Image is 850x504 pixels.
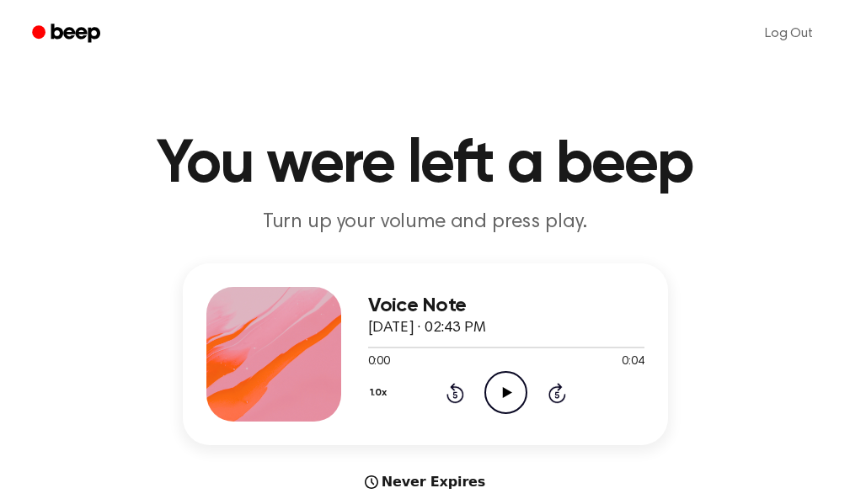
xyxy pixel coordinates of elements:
[20,18,115,50] a: Beep
[622,353,644,371] span: 0:04
[368,321,486,336] span: [DATE] · 02:43 PM
[368,379,393,407] button: 1.0x
[368,353,390,371] span: 0:00
[20,135,830,195] h1: You were left a beep
[183,472,668,492] div: Never Expires
[368,294,644,317] h3: Voice Note
[748,13,830,54] a: Log Out
[102,209,749,236] p: Turn up your volume and press play.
